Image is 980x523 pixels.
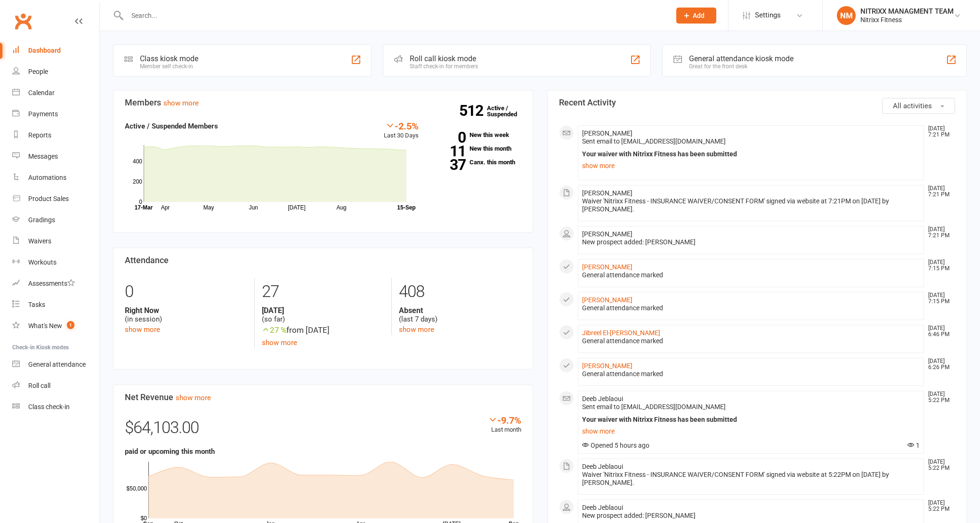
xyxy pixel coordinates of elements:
[893,102,932,110] span: All activities
[28,322,62,330] div: What's New
[399,325,434,334] a: show more
[582,329,660,337] a: Jibreel El-[PERSON_NAME]
[582,137,726,145] span: Sent email to [EMAIL_ADDRESS][DOMAIN_NAME]
[582,463,623,470] span: Deeb Jeblaoui
[582,403,726,410] span: Sent email to [EMAIL_ADDRESS][DOMAIN_NAME]
[67,321,74,329] span: 1
[176,394,211,402] a: show more
[399,306,521,315] strong: Absent
[582,263,632,271] a: [PERSON_NAME]
[28,382,50,389] div: Roll call
[384,121,419,131] div: -2.5%
[12,167,99,188] a: Automations
[140,54,198,63] div: Class kiosk mode
[410,54,478,63] div: Roll call kiosk mode
[125,278,247,306] div: 0
[582,238,920,246] div: New prospect added: [PERSON_NAME]
[676,8,716,24] button: Add
[125,306,247,315] strong: Right Now
[28,361,86,368] div: General attendance
[384,121,419,141] div: Last 30 Days
[28,68,48,75] div: People
[28,89,55,97] div: Calendar
[488,415,521,425] div: -9.7%
[262,306,384,315] strong: [DATE]
[125,325,160,334] a: show more
[433,158,466,172] strong: 37
[12,188,99,209] a: Product Sales
[12,82,99,104] a: Calendar
[12,125,99,146] a: Reports
[755,5,781,26] span: Settings
[125,256,521,265] h3: Attendance
[12,315,99,337] a: What's New1
[12,146,99,167] a: Messages
[582,395,623,402] span: Deeb Jeblaoui
[923,185,955,198] time: [DATE] 7:21 PM
[907,442,920,449] span: 1
[28,237,51,245] div: Waivers
[125,415,521,446] div: $64,103.00
[399,306,521,324] div: (last 7 days)
[124,9,664,22] input: Search...
[487,98,528,124] a: 512Active / Suspended
[12,375,99,396] a: Roll call
[882,98,955,114] button: All activities
[923,126,955,138] time: [DATE] 7:21 PM
[28,403,70,410] div: Class check-in
[12,61,99,82] a: People
[582,197,920,213] div: Waiver 'Nitrixx Fitness - INSURANCE WAIVER/CONSENT FORM' signed via website at 7:21PM on [DATE] b...
[12,252,99,273] a: Workouts
[923,292,955,305] time: [DATE] 7:15 PM
[689,63,794,70] div: Great for the front desk
[140,63,198,70] div: Member self check-in
[12,231,99,252] a: Waivers
[12,294,99,315] a: Tasks
[582,271,920,279] div: General attendance marked
[433,145,521,152] a: 11New this month
[582,416,920,424] div: Your waiver with Nitrixx Fitness has been submitted
[923,259,955,272] time: [DATE] 7:15 PM
[262,278,384,306] div: 27
[837,6,856,25] div: NM
[559,98,956,107] h3: Recent Activity
[399,278,521,306] div: 408
[12,354,99,375] a: General attendance kiosk mode
[582,425,920,438] a: show more
[410,63,478,70] div: Staff check-in for members
[12,273,99,294] a: Assessments
[12,40,99,61] a: Dashboard
[923,325,955,338] time: [DATE] 6:46 PM
[582,504,623,511] span: Deeb Jeblaoui
[125,122,218,130] strong: Active / Suspended Members
[433,159,521,165] a: 37Canx. this month
[125,393,521,402] h3: Net Revenue
[582,337,920,345] div: General attendance marked
[923,358,955,370] time: [DATE] 6:26 PM
[582,189,632,197] span: [PERSON_NAME]
[860,16,954,24] div: Nitrixx Fitness
[262,338,297,347] a: show more
[582,150,920,158] div: Your waiver with Nitrixx Fitness has been submitted
[582,442,649,449] span: Opened 5 hours ago
[125,306,247,324] div: (in session)
[582,296,632,304] a: [PERSON_NAME]
[923,459,955,471] time: [DATE] 5:22 PM
[582,304,920,312] div: General attendance marked
[433,130,466,145] strong: 0
[923,500,955,512] time: [DATE] 5:22 PM
[433,144,466,158] strong: 11
[262,324,384,337] div: from [DATE]
[28,174,66,181] div: Automations
[12,396,99,418] a: Class kiosk mode
[125,98,521,107] h3: Members
[459,104,487,118] strong: 512
[582,159,920,172] a: show more
[582,512,920,520] div: New prospect added: [PERSON_NAME]
[28,110,58,118] div: Payments
[693,12,705,19] span: Add
[28,47,61,54] div: Dashboard
[488,415,521,435] div: Last month
[125,447,215,456] strong: paid or upcoming this month
[923,391,955,403] time: [DATE] 5:22 PM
